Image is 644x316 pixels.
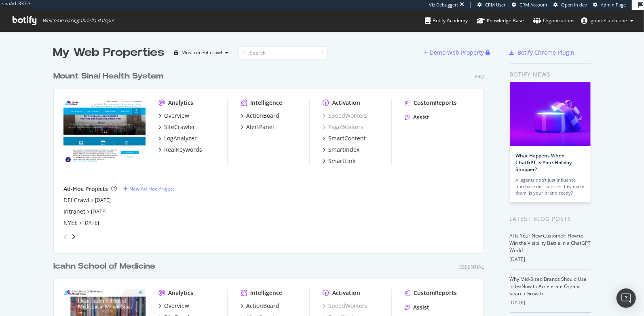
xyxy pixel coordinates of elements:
[246,302,279,310] div: ActionBoard
[459,263,484,270] div: Essential
[510,256,591,263] div: [DATE]
[510,214,591,223] div: Latest Blog Posts
[510,232,591,254] a: AI Is Your New Customer: How to Win the Visibility Battle in a ChatGPT World
[405,303,429,312] a: Assist
[53,45,165,61] div: My Web Properties
[405,113,429,121] a: Assist
[424,46,486,59] button: Demo Web Property
[60,230,71,243] div: angle-left
[91,208,107,215] a: [DATE]
[53,261,155,272] div: Icahn School of Medicine
[477,10,524,32] a: Knowledge Base
[95,197,111,204] a: [DATE]
[332,289,360,297] div: Activation
[323,146,359,154] a: SmartIndex
[182,50,222,55] div: Most recent crawl
[533,10,574,32] a: Organizations
[425,10,468,32] a: Botify Academy
[53,70,167,82] a: Mount Sinai Health System
[164,123,195,131] div: SiteCrawler
[63,196,89,204] a: DEI Crawl
[518,49,575,57] div: Botify Chrome Plugin
[246,112,279,120] div: ActionBoard
[477,17,524,25] div: Knowledge Base
[164,146,202,154] div: RealKeywords
[510,49,575,57] a: Botify Chrome Plugin
[561,2,587,8] span: Open in dev
[239,46,327,60] input: Search
[71,233,76,241] div: angle-right
[512,2,547,8] a: CRM Account
[516,152,572,173] a: What Happens When ChatGPT Is Your Holiday Shopper?
[425,17,468,25] div: Botify Academy
[158,112,189,120] a: Overview
[53,70,163,82] div: Mount Sinai Health System
[328,157,355,165] div: SmartLink
[430,49,484,57] div: Demo Web Property
[241,123,274,131] a: AlertPanel
[424,49,486,56] a: Demo Web Property
[553,2,587,8] a: Open in dev
[323,302,367,310] a: SpeedWorkers
[42,17,114,24] span: Welcome back, gabriella.dalope !
[168,289,193,297] div: Analytics
[413,303,429,312] div: Assist
[414,289,457,297] div: CustomReports
[510,70,591,79] div: Botify news
[516,177,585,196] div: AI agents don’t just influence purchase decisions — they make them. Is your brand ready?
[323,112,367,120] a: SpeedWorkers
[332,99,360,107] div: Activation
[477,2,506,8] a: CRM User
[250,289,282,297] div: Intelligence
[510,276,587,297] a: Why Mid-Sized Brands Should Use IndexNow to Accelerate Organic Search Growth
[123,185,174,192] a: New Ad-Hoc Project
[63,208,85,216] a: Intranet
[250,99,282,107] div: Intelligence
[158,134,197,142] a: LogAnalyzer
[63,219,78,227] a: NYEE
[171,46,232,59] button: Most recent crawl
[63,99,146,164] img: mountsinai.org
[129,185,174,192] div: New Ad-Hoc Project
[241,302,279,310] a: ActionBoard
[591,17,627,24] span: gabriella.dalope
[158,123,195,131] a: SiteCrawler
[475,73,484,80] div: Pro
[429,2,458,8] div: Viz Debugger:
[83,219,99,226] a: [DATE]
[533,17,574,25] div: Organizations
[164,134,197,142] div: LogAnalyzer
[323,157,355,165] a: SmartLink
[323,123,363,131] a: PageWorkers
[328,134,366,142] div: SmartContent
[241,112,279,120] a: ActionBoard
[158,146,202,154] a: RealKeywords
[510,82,591,146] img: What Happens When ChatGPT Is Your Holiday Shopper?
[63,185,108,193] div: Ad-Hoc Projects
[574,14,640,27] button: gabriella.dalope
[405,99,457,107] a: CustomReports
[323,134,366,142] a: SmartContent
[414,99,457,107] div: CustomReports
[413,113,429,121] div: Assist
[164,302,189,310] div: Overview
[519,2,547,8] span: CRM Account
[593,2,626,8] a: Admin Page
[510,299,591,306] div: [DATE]
[53,261,158,272] a: Icahn School of Medicine
[485,2,506,8] span: CRM User
[328,146,359,154] div: SmartIndex
[405,289,457,297] a: CustomReports
[601,2,626,8] span: Admin Page
[158,302,189,310] a: Overview
[246,123,274,131] div: AlertPanel
[617,288,636,308] div: Open Intercom Messenger
[168,99,193,107] div: Analytics
[164,112,189,120] div: Overview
